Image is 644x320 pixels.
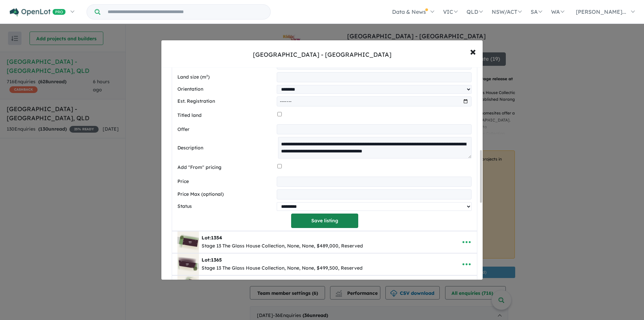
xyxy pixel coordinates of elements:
[177,144,275,152] label: Description
[470,44,476,58] span: ×
[202,264,363,272] div: Stage 13 The Glass House Collection, None, None, $499,500, Reserved
[177,111,275,120] label: Titled land
[202,279,222,285] b: Lot:
[202,257,222,263] b: Lot:
[177,85,274,93] label: Orientation
[291,214,358,228] button: Save listing
[202,242,363,250] div: Stage 13 The Glass House Collection, None, None, $489,000, Reserved
[211,257,222,263] span: 1365
[177,97,274,105] label: Est. Registration
[211,279,222,285] span: 1335
[211,235,222,241] span: 1354
[202,235,222,241] b: Lot:
[177,231,199,253] img: Ridgeview%20Estate%20-%20Narangba%20-%20Lot%201354___1754612388.jpg
[177,126,274,134] label: Offer
[177,276,199,297] img: Ridgeview%20Estate%20-%20Narangba%20-%20Lot%201335___1754456032.jpg
[177,178,274,186] label: Price
[177,254,199,275] img: Ridgeview%20Estate%20-%20Narangba%20-%20Lot%201365___1754453743.jpg
[576,8,626,15] span: [PERSON_NAME]...
[102,5,269,19] input: Try estate name, suburb, builder or developer
[253,50,391,59] div: [GEOGRAPHIC_DATA] - [GEOGRAPHIC_DATA]
[177,202,274,211] label: Status
[177,164,275,172] label: Add "From" pricing
[177,73,274,81] label: Land size (m²)
[10,8,66,16] img: Openlot PRO Logo White
[177,190,274,198] label: Price Max (optional)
